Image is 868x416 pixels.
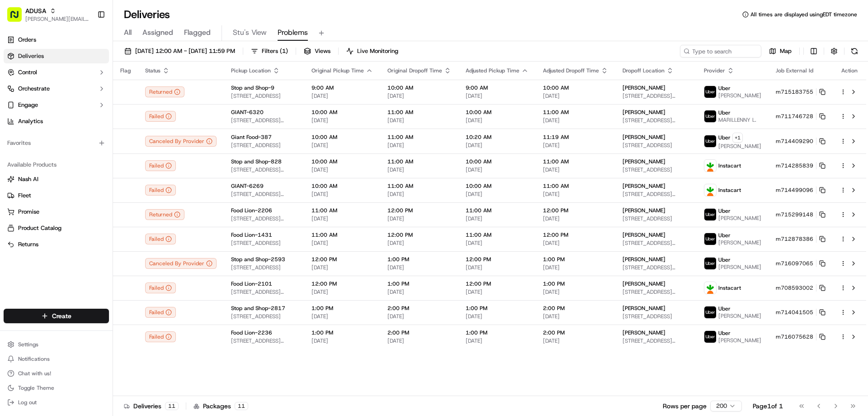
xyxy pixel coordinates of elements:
[135,47,235,55] span: [DATE] 12:00 AM - [DATE] 11:59 PM
[623,280,665,287] span: [PERSON_NAME]
[543,288,608,296] span: [DATE]
[231,134,272,141] span: Giant Food-387
[145,209,184,220] div: Returned
[4,396,109,409] button: Log out
[623,182,665,190] span: [PERSON_NAME]
[145,185,176,196] div: Failed
[623,337,689,344] span: [STREET_ADDRESS][US_STATE]
[704,110,716,122] img: profile_uber_ahold_partner.png
[543,256,608,263] span: 1:00 PM
[623,191,689,198] span: [STREET_ADDRESS][PERSON_NAME][PERSON_NAME]
[466,280,528,287] span: 12:00 PM
[311,288,373,296] span: [DATE]
[311,239,373,247] span: [DATE]
[165,402,179,410] div: 11
[704,258,716,269] img: profile_uber_ahold_partner.png
[387,305,451,312] span: 2:00 PM
[311,142,373,149] span: [DATE]
[543,166,608,173] span: [DATE]
[311,207,373,214] span: 11:00 AM
[623,239,689,247] span: [STREET_ADDRESS][PERSON_NAME]
[4,367,109,380] button: Chat with us!
[145,258,217,269] div: Canceled By Provider
[231,313,297,320] span: [STREET_ADDRESS]
[718,312,761,320] span: [PERSON_NAME]
[776,333,813,340] span: m716075628
[280,47,288,55] span: ( 1 )
[387,239,451,247] span: [DATE]
[311,92,373,100] span: [DATE]
[18,175,38,183] span: Nash AI
[543,84,608,91] span: 10:00 AM
[466,305,528,312] span: 1:00 PM
[623,142,689,149] span: [STREET_ADDRESS]
[387,84,451,91] span: 10:00 AM
[466,239,528,247] span: [DATE]
[718,162,741,169] span: Instacart
[357,47,398,55] span: Live Monitoring
[623,134,665,141] span: [PERSON_NAME]
[387,191,451,198] span: [DATE]
[543,67,599,74] span: Adjusted Dropoff Time
[387,182,451,190] span: 11:00 AM
[7,208,105,216] a: Promise
[623,329,665,336] span: [PERSON_NAME]
[718,109,731,116] span: Uber
[543,134,608,141] span: 11:19 AM
[387,264,451,271] span: [DATE]
[543,117,608,124] span: [DATE]
[466,92,528,100] span: [DATE]
[231,305,285,312] span: Stop and Shop-2817
[732,133,743,143] button: +1
[543,109,608,116] span: 11:00 AM
[18,101,38,109] span: Engage
[4,114,109,129] a: Analytics
[18,52,44,60] span: Deliveries
[718,215,761,222] span: [PERSON_NAME]
[145,160,176,171] button: Failed
[124,402,179,411] div: Deliveries
[387,117,451,124] span: [DATE]
[387,256,451,263] span: 1:00 PM
[387,158,451,165] span: 11:00 AM
[704,282,716,294] img: profile_instacart_ahold_partner.png
[466,215,528,222] span: [DATE]
[145,111,176,122] button: Failed
[145,136,217,147] button: Canceled By Provider
[4,81,109,96] button: Orchestrate
[142,27,173,38] span: Assigned
[145,86,184,97] button: Returned
[704,67,725,74] span: Provider
[231,256,285,263] span: Stop and Shop-2593
[4,221,109,235] button: Product Catalog
[4,136,109,150] div: Favorites
[466,264,528,271] span: [DATE]
[4,4,94,25] button: ADUSA[PERSON_NAME][EMAIL_ADDRESS][PERSON_NAME][DOMAIN_NAME]
[184,27,211,38] span: Flagged
[776,333,826,340] button: m716075628
[543,182,608,190] span: 11:00 AM
[247,45,292,57] button: Filters(1)
[18,85,50,93] span: Orchestrate
[145,234,176,244] button: Failed
[4,309,109,323] button: Create
[387,288,451,296] span: [DATE]
[466,134,528,141] span: 10:20 AM
[231,84,274,91] span: Stop and Shop-9
[18,370,51,377] span: Chat with us!
[311,305,373,312] span: 1:00 PM
[840,67,859,74] div: Action
[466,313,528,320] span: [DATE]
[543,207,608,214] span: 12:00 PM
[311,215,373,222] span: [DATE]
[466,67,519,74] span: Adjusted Pickup Time
[543,329,608,336] span: 2:00 PM
[18,341,38,348] span: Settings
[623,231,665,239] span: [PERSON_NAME]
[466,256,528,263] span: 12:00 PM
[387,67,442,74] span: Original Dropoff Time
[776,138,813,145] span: m714409290
[231,67,271,74] span: Pickup Location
